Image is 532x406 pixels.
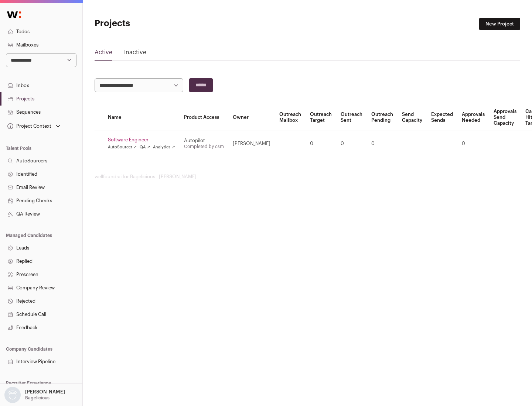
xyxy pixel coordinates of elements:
[457,131,489,156] td: 0
[108,137,175,143] a: Software Engineer
[479,18,520,30] a: New Project
[367,104,398,131] th: Outreach Pending
[6,123,51,129] div: Project Context
[275,104,306,131] th: Outreach Mailbox
[398,104,427,131] th: Send Capacity
[427,104,457,131] th: Expected Sends
[108,144,137,150] a: AutoSourcer ↗
[95,174,520,180] footer: wellfound:ai for Bagelicious - [PERSON_NAME]
[6,121,62,131] button: Open dropdown
[4,387,21,403] img: nopic.png
[228,104,275,131] th: Owner
[367,131,398,156] td: 0
[95,48,112,60] a: Active
[140,144,150,150] a: QA ↗
[489,104,521,131] th: Approvals Send Capacity
[124,48,146,60] a: Inactive
[184,144,224,149] a: Completed by csm
[25,389,65,395] p: [PERSON_NAME]
[184,138,224,144] div: Autopilot
[336,104,367,131] th: Outreach Sent
[180,104,228,131] th: Product Access
[103,104,180,131] th: Name
[25,395,50,401] p: Bagelicious
[306,104,336,131] th: Outreach Target
[457,104,489,131] th: Approvals Needed
[3,387,66,403] button: Open dropdown
[228,131,275,156] td: [PERSON_NAME]
[95,18,236,30] h1: Projects
[153,144,175,150] a: Analytics ↗
[306,131,336,156] td: 0
[336,131,367,156] td: 0
[3,7,25,22] img: Wellfound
